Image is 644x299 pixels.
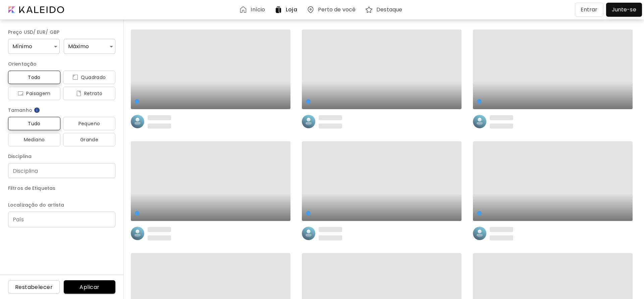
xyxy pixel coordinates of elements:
div: Mínimo [8,39,60,54]
button: Tudo [8,117,60,130]
span: Grande [68,136,110,144]
button: iconRetrato [63,87,115,100]
a: Entrar [575,3,606,17]
a: Início [239,6,268,14]
span: Paisagem [13,89,55,97]
h6: Orientação [8,60,115,68]
button: Grande [63,133,115,146]
h6: Início [251,7,265,12]
a: Junte-se [606,3,642,17]
h6: Loja [286,7,297,12]
p: Entrar [581,6,598,14]
button: Aplicar [64,280,115,294]
a: Destaque [365,6,405,14]
h6: Tamanho [8,106,115,114]
span: Aplicar [69,284,110,291]
img: icon [76,91,82,96]
button: iconQuadrado [63,71,115,84]
button: Todo [8,71,60,84]
span: Retrato [68,89,110,97]
h6: Filtros de Etiquetas [8,184,115,192]
a: Perto de você [307,6,359,14]
span: Quadrado [68,73,110,81]
div: Máximo [64,39,115,54]
button: Entrar [575,3,603,17]
img: info [34,107,40,114]
h6: Localização do artista [8,201,115,209]
span: Restabelecer [13,284,54,291]
button: iconPaisagem [8,87,60,100]
span: Pequeno [68,120,110,128]
h6: Preço USD/ EUR/ GBP [8,28,115,36]
img: icon [18,91,23,96]
button: Pequeno [63,117,115,130]
span: Todo [13,73,55,81]
h6: Destaque [376,7,402,12]
img: icon [72,75,78,80]
span: Tudo [13,120,55,128]
h6: Perto de você [318,7,356,12]
button: Mediano [8,133,60,146]
button: Restabelecer [8,280,60,294]
h6: Disciplina [8,152,115,160]
span: Mediano [13,136,55,144]
a: Loja [274,6,300,14]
